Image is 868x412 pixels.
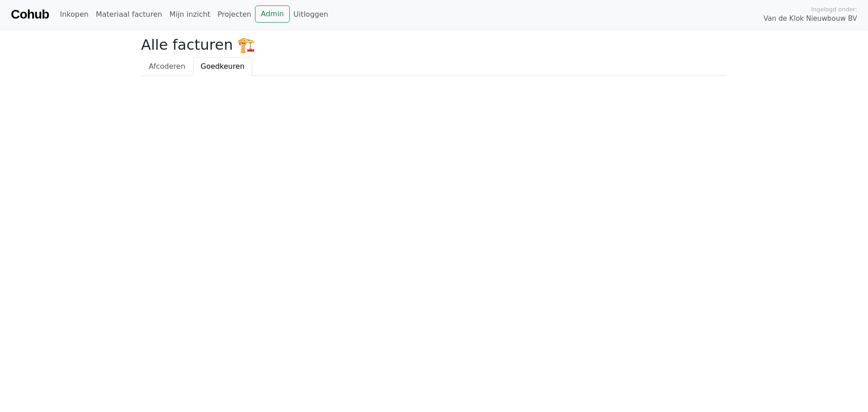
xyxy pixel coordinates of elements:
[201,62,245,71] span: Goedkeuren
[149,62,185,71] span: Afcoderen
[764,14,857,24] span: Van de Klok Nieuwbouw BV
[811,5,857,14] span: Ingelogd onder:
[214,5,255,24] a: Projecten
[166,5,214,24] a: Mijn inzicht
[56,5,92,24] a: Inkopen
[11,4,49,25] a: Cohub
[92,5,166,24] a: Materiaal facturen
[255,5,290,23] a: Admin
[141,57,193,76] a: Afcoderen
[141,36,727,53] h2: Alle facturen 🏗️
[290,5,332,24] a: Uitloggen
[193,57,252,76] a: Goedkeuren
